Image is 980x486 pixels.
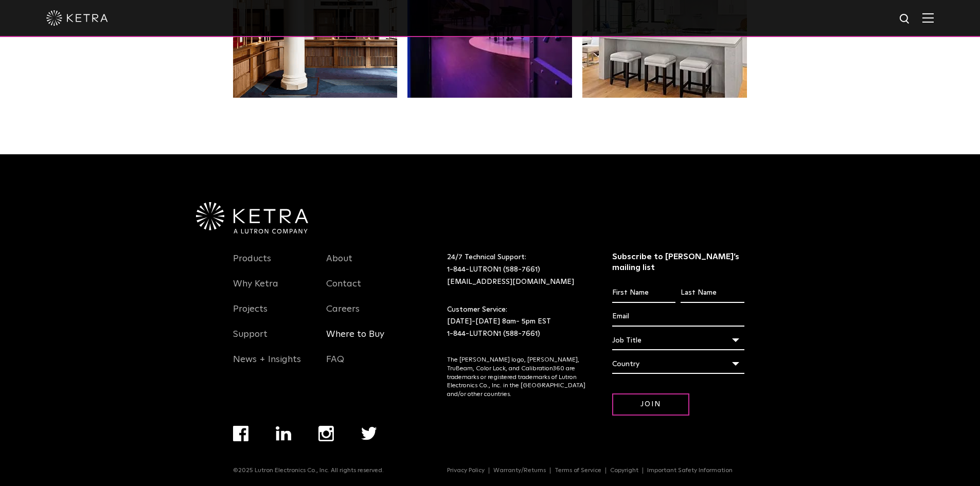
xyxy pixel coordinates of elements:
p: Customer Service: [DATE]-[DATE] 8am- 5pm EST [447,304,586,340]
a: 1-844-LUTRON1 (588-7661) [447,266,540,273]
a: Why Ketra [233,278,278,302]
p: The [PERSON_NAME] logo, [PERSON_NAME], TruBeam, Color Lock, and Calibration360 are trademarks or ... [447,356,586,399]
a: Contact [326,278,361,302]
input: Email [612,307,744,327]
a: Copyright [606,467,643,474]
a: News + Insights [233,354,301,377]
h3: Subscribe to [PERSON_NAME]’s mailing list [612,251,744,273]
p: 24/7 Technical Support: [447,251,586,288]
img: twitter [361,427,377,440]
img: instagram [318,426,334,441]
img: facebook [233,426,248,441]
a: Important Safety Information [643,467,737,474]
input: First Name [612,283,675,303]
div: Navigation Menu [233,426,404,467]
a: Projects [233,303,268,327]
a: About [326,253,352,277]
a: Warranty/Returns [489,467,550,474]
a: Privacy Policy [443,467,489,474]
a: Terms of Service [550,467,606,474]
a: Support [233,329,268,352]
div: Navigation Menu [447,467,747,474]
input: Join [612,393,689,416]
div: Country [612,354,744,374]
img: ketra-logo-2019-white [46,10,108,26]
a: 1-844-LUTRON1 (588-7661) [447,330,540,337]
a: Careers [326,303,360,327]
a: Products [233,253,271,277]
div: Navigation Menu [326,251,404,377]
div: Navigation Menu [233,251,311,377]
img: linkedin [276,426,292,441]
input: Last Name [681,283,744,303]
p: ©2025 Lutron Electronics Co., Inc. All rights reserved. [233,467,384,474]
div: Job Title [612,331,744,350]
a: FAQ [326,354,344,377]
img: Ketra-aLutronCo_White_RGB [196,202,308,234]
a: Where to Buy [326,329,384,352]
img: Hamburger%20Nav.svg [922,13,934,23]
a: [EMAIL_ADDRESS][DOMAIN_NAME] [447,278,574,285]
img: search icon [899,13,912,26]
